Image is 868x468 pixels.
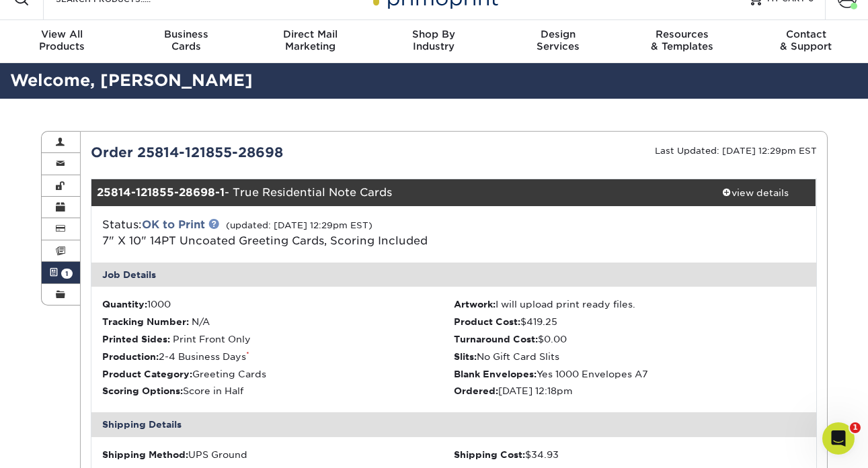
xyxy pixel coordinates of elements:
strong: Quantity: [102,299,147,310]
div: - True Residential Note Cards [91,179,695,206]
span: Business [124,28,247,40]
li: No Gift Card Slits [454,350,805,363]
span: Direct Mail [248,28,372,40]
span: Print Front Only [173,334,251,344]
a: 1 [42,262,81,283]
li: 2-4 Business Days [102,350,454,363]
li: I will upload print ready files. [454,297,805,311]
strong: Shipping Method: [102,449,188,460]
strong: Shipping Cost: [454,449,525,460]
strong: Scoring Options: [102,385,183,396]
span: Design [496,28,620,40]
li: Score in Half [102,384,454,397]
a: Shop ByIndustry [372,20,496,63]
li: [DATE] 12:18pm [454,384,805,397]
small: (updated: [DATE] 12:29pm EST) [226,220,372,230]
a: view details [695,179,816,206]
div: view details [695,186,816,199]
div: Services [496,28,620,52]
div: Shipping Details [91,412,816,436]
div: Order 25814-121855-28698 [81,142,454,162]
strong: 25814-121855-28698-1 [97,186,225,199]
div: Job Details [91,263,816,287]
a: 7" X 10" 14PT Uncoated Greeting Cards, Scoring Included [102,234,428,247]
iframe: Google Customer Reviews [3,427,114,463]
a: Direct MailMarketing [248,20,372,63]
small: Last Updated: [DATE] 12:29pm EST [655,146,817,156]
div: $34.93 [454,448,805,461]
span: Contact [744,28,868,40]
li: $0.00 [454,332,805,346]
div: Cards [124,28,247,52]
span: Resources [620,28,744,40]
div: & Support [744,28,868,52]
div: Industry [372,28,496,52]
div: UPS Ground [102,448,454,461]
a: DesignServices [496,20,620,63]
strong: Artwork: [454,299,496,310]
li: 1000 [102,297,454,311]
strong: Blank Envelopes: [454,369,537,379]
div: & Templates [620,28,744,52]
a: OK to Print [142,218,205,231]
strong: Turnaround Cost: [454,334,538,344]
a: Contact& Support [744,20,868,63]
li: Yes 1000 Envelopes A7 [454,367,805,381]
a: BusinessCards [124,20,247,63]
a: Resources& Templates [620,20,744,63]
div: Marketing [248,28,372,52]
li: Greeting Cards [102,367,454,381]
div: Status: [92,217,574,249]
span: 1 [850,422,861,433]
span: 1 [61,269,73,279]
span: N/A [192,316,210,327]
strong: Product Cost: [454,316,520,327]
li: $419.25 [454,315,805,328]
strong: Production: [102,351,159,362]
strong: Printed Sides: [102,334,170,344]
span: Shop By [372,28,496,40]
iframe: Intercom live chat [822,422,855,455]
strong: Ordered: [454,385,498,396]
strong: Product Category: [102,369,192,379]
strong: Tracking Number: [102,316,189,327]
strong: Slits: [454,351,477,362]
